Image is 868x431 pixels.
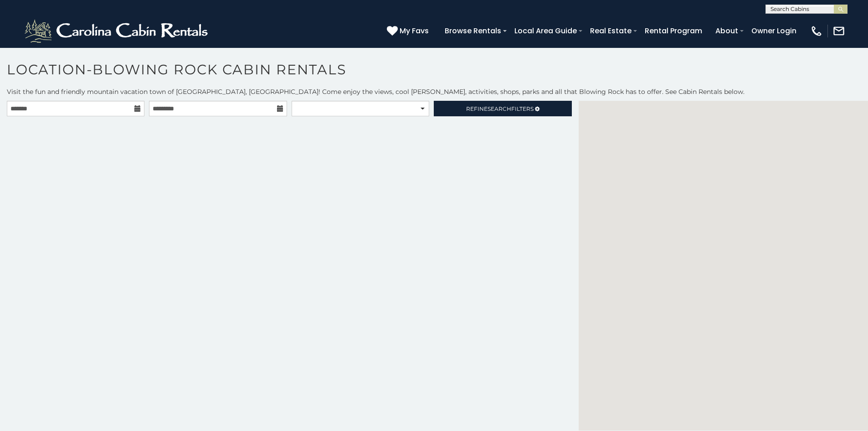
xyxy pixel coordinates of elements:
span: My Favs [400,25,429,36]
a: About [711,23,743,39]
img: White-1-2.png [23,17,212,45]
a: Local Area Guide [510,23,581,39]
a: Owner Login [747,23,801,39]
span: Search [488,105,511,112]
a: My Favs [387,25,431,37]
a: Browse Rentals [440,23,506,39]
img: mail-regular-white.png [832,25,845,37]
span: Refine Filters [466,105,534,112]
a: RefineSearchFilters [434,101,571,116]
img: phone-regular-white.png [810,25,823,37]
a: Rental Program [640,23,707,39]
a: Real Estate [586,23,636,39]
